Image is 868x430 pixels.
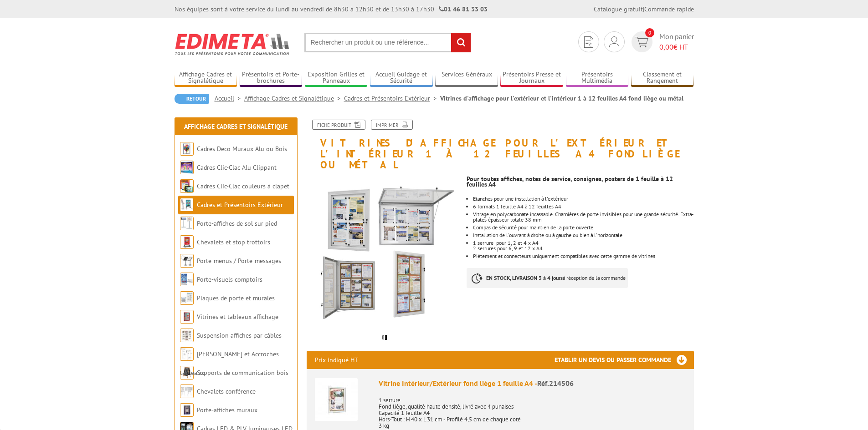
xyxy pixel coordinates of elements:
li: Vitrines d'affichage pour l'extérieur et l'intérieur 1 à 12 feuilles A4 fond liège ou métal [440,94,683,103]
a: Catalogue gratuit [594,5,643,13]
img: Chevalets conférence [180,384,194,398]
img: Vitrine Intérieur/Extérieur fond liège 1 feuille A4 [315,378,358,421]
span: Mon panier [659,31,694,52]
img: devis rapide [635,37,648,47]
img: Edimeta [175,27,291,61]
a: Accueil [215,94,244,102]
img: Suspension affiches par câbles [180,329,194,342]
img: Cadres Deco Muraux Alu ou Bois [180,142,194,156]
a: Services Généraux [435,71,498,86]
strong: Pour toutes affiches, notes de service, consignes, posters de 1 feuille à 12 feuilles A4 [467,175,673,188]
h1: Vitrines d'affichage pour l'extérieur et l'intérieur 1 à 12 feuilles A4 fond liège ou métal [300,120,701,171]
a: Classement et Rangement [631,71,694,86]
a: Affichage Cadres et Signalétique [184,122,288,131]
img: Chevalets et stop trottoirs [180,235,194,249]
img: Plaques de porte et murales [180,291,194,305]
a: Porte-affiches de sol sur pied [197,219,277,228]
input: rechercher [451,33,471,52]
a: Vitrines et tableaux affichage [197,313,278,321]
img: Vitrines et tableaux affichage [180,310,194,324]
a: Suspension affiches par câbles [197,331,282,339]
a: Présentoirs Multimédia [566,71,629,86]
img: vitrines_d_affichage_214506_1.jpg [307,175,460,329]
a: [PERSON_NAME] et Accroches tableaux [180,350,279,377]
a: Cadres et Présentoirs Extérieur [344,94,440,102]
img: Porte-affiches muraux [180,403,194,417]
p: Prix indiqué HT [315,351,358,369]
li: Compas de sécurité pour maintien de la porte ouverte [473,225,693,230]
li: Installation de l'ouvrant à droite ou à gauche ou bien à l'horizontale [473,233,693,238]
div: Vitrine Intérieur/Extérieur fond liège 1 feuille A4 - [379,378,686,389]
img: Cimaises et Accroches tableaux [180,347,194,361]
span: 0,00 [659,42,673,51]
li: Vitrage en polycarbonate incassable. Charnières de porte invisibles pour une grande sécurité. Ext... [473,212,693,223]
a: Imprimer [371,120,413,130]
a: devis rapide 0 Mon panier 0,00€ HT [629,31,694,52]
a: Affichage Cadres et Signalétique [244,94,344,102]
a: Présentoirs Presse et Journaux [500,71,563,86]
a: Cadres Deco Muraux Alu ou Bois [197,145,287,153]
a: Cadres Clic-Clac Alu Clippant [197,163,277,172]
a: Commande rapide [644,5,694,13]
li: 1 serrure pour 1, 2 et 4 x A4 2 serrures pour 6, 9 et 12 x A4 [473,240,693,251]
div: Nos équipes sont à votre service du lundi au vendredi de 8h30 à 12h30 et de 13h30 à 17h30 [175,5,488,14]
a: Porte-affiches muraux [197,406,257,414]
p: à réception de la commande [467,268,628,288]
img: devis rapide [584,36,593,48]
img: Porte-menus / Porte-messages [180,254,194,268]
li: 6 formats 1 feuille A4 à 12 feuilles A4 [473,204,693,209]
a: Affichage Cadres et Signalétique [175,71,237,86]
img: Cadres Clic-Clac couleurs à clapet [180,179,194,193]
input: Rechercher un produit ou une référence... [304,33,471,52]
img: Porte-affiches de sol sur pied [180,217,194,230]
a: Présentoirs et Porte-brochures [240,71,303,86]
p: 1 serrure Fond liège, qualité haute densité, livré avec 4 punaises Capacité 1 feuille A4 Hors-Tou... [379,391,686,429]
a: Accueil Guidage et Sécurité [370,71,433,86]
div: | [594,5,694,14]
a: Supports de communication bois [197,369,288,377]
a: Plaques de porte et murales [197,294,275,302]
strong: 01 46 81 33 03 [439,5,488,13]
span: Réf.214506 [537,379,574,388]
strong: EN STOCK, LIVRAISON 3 à 4 jours [486,274,563,281]
a: Cadres Clic-Clac couleurs à clapet [197,182,289,190]
a: Porte-visuels comptoirs [197,275,262,283]
p: Etanches pour une installation à l'extérieur [473,196,693,202]
a: Fiche produit [312,120,365,130]
a: Cadres et Présentoirs Extérieur [197,201,283,209]
a: Chevalets conférence [197,387,256,395]
a: Retour [175,94,209,104]
a: Porte-menus / Porte-messages [197,257,281,265]
span: € HT [659,42,694,52]
img: devis rapide [609,36,619,47]
span: 0 [645,28,654,37]
li: Piètement et connecteurs uniquement compatibles avec cette gamme de vitrines [473,253,693,259]
img: Cadres et Présentoirs Extérieur [180,198,194,212]
a: Chevalets et stop trottoirs [197,238,270,246]
h3: Etablir un devis ou passer commande [555,351,694,369]
img: Porte-visuels comptoirs [180,273,194,286]
a: Exposition Grilles et Panneaux [305,71,368,86]
img: Cadres Clic-Clac Alu Clippant [180,161,194,174]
